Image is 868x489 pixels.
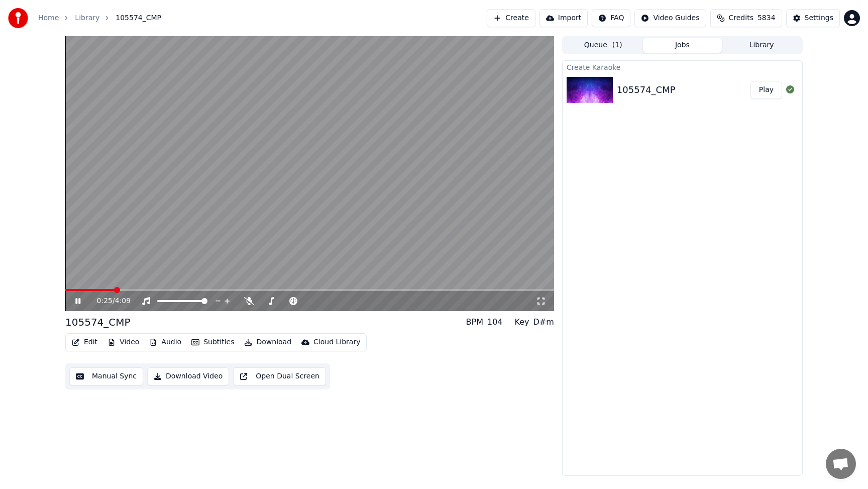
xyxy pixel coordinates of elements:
[533,316,554,328] div: D#m
[612,40,622,50] span: ( 1 )
[8,8,28,28] img: youka
[116,13,161,23] span: 105574_CMP
[97,296,121,306] div: /
[722,38,801,53] button: Library
[240,335,295,349] button: Download
[75,13,99,23] a: Library
[233,367,326,385] button: Open Dual Screen
[65,315,131,329] div: 105574_CMP
[634,9,706,27] button: Video Guides
[564,38,643,53] button: Queue
[563,61,802,73] div: Create Karaoke
[826,449,856,479] div: Open chat
[487,316,503,328] div: 104
[466,316,483,328] div: BPM
[38,13,59,23] a: Home
[729,13,753,23] span: Credits
[68,335,101,349] button: Edit
[145,335,185,349] button: Audio
[786,9,840,27] button: Settings
[187,335,238,349] button: Subtitles
[643,38,722,53] button: Jobs
[38,13,161,23] nav: breadcrumb
[617,83,676,97] div: 105574_CMP
[147,367,229,385] button: Download Video
[69,367,143,385] button: Manual Sync
[515,316,529,328] div: Key
[313,337,360,347] div: Cloud Library
[710,9,782,27] button: Credits5834
[757,13,776,23] span: 5834
[97,296,113,306] span: 0:25
[539,9,588,27] button: Import
[750,81,782,99] button: Play
[592,9,630,27] button: FAQ
[103,335,143,349] button: Video
[115,296,131,306] span: 4:09
[487,9,535,27] button: Create
[805,13,833,23] div: Settings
